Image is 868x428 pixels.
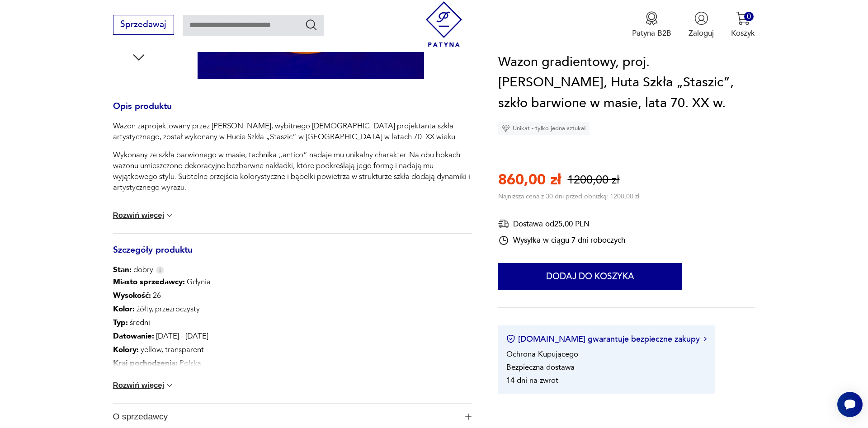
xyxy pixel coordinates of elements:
[632,11,671,38] button: Patyna B2B
[113,22,174,29] a: Sprzedawaj
[736,11,750,25] img: Ikona koszyka
[113,150,472,193] p: Wykonany ze szkła barwionego w masie, technika „antico” nadaje mu unikalny charakter. Na obu boka...
[567,172,619,188] p: 1200,00 zł
[689,28,714,38] p: Zaloguj
[465,414,472,420] img: Ikona plusa
[156,266,164,274] img: Info icon
[113,264,153,275] span: dobry
[165,381,174,390] img: chevron down
[498,263,682,291] button: Dodaj do koszyka
[731,28,755,38] p: Koszyk
[498,52,755,114] h1: Wazon gradientowy, proj. [PERSON_NAME], Huta Szkła „Staszic”, szkło barwione w masie, lata 70. XX w.
[113,343,470,357] p: yellow, transparent
[113,331,154,341] b: Datowanie :
[113,290,151,301] b: Wysokość :
[113,275,470,289] p: Gdynia
[113,247,472,265] h3: Szczegóły produktu
[837,392,863,417] iframe: Smartsupp widget button
[502,125,510,133] img: Ikona diamentu
[731,11,755,38] button: 0Koszyk
[632,28,671,38] p: Patyna B2B
[498,122,590,136] div: Unikat - tylko jedna sztuka!
[506,375,558,386] li: 14 dni na zwrot
[694,11,708,25] img: Ikonka użytkownika
[113,211,175,220] button: Rozwiń więcej
[113,316,470,329] p: średni
[704,337,707,342] img: Ikona strzałki w prawo
[632,11,671,38] a: Ikona medaluPatyna B2B
[421,1,467,47] img: Patyna - sklep z meblami i dekoracjami vintage
[506,362,575,372] li: Bezpieczna dostawa
[113,317,128,328] b: Typ :
[506,334,707,345] button: [DOMAIN_NAME] gwarantuje bezpieczne zakupy
[113,302,470,316] p: żółty, przezroczysty
[113,358,178,368] b: Kraj pochodzenia :
[498,218,625,230] div: Dostawa od 25,00 PLN
[113,103,472,121] h3: Opis produktu
[113,304,135,314] b: Kolor:
[498,193,639,201] p: Najniższa cena z 30 dni przed obniżką: 1200,00 zł
[113,357,470,370] p: Polska
[165,211,174,220] img: chevron down
[506,335,515,344] img: Ikona certyfikatu
[689,11,714,38] button: Zaloguj
[498,235,625,246] div: Wysyłka w ciągu 7 dni roboczych
[498,218,509,230] img: Ikona dostawy
[113,264,132,275] b: Stan:
[113,329,470,343] p: [DATE] - [DATE]
[498,170,561,190] p: 860,00 zł
[113,15,174,35] button: Sprzedawaj
[113,344,139,355] b: Kolory :
[305,18,318,31] button: Szukaj
[113,277,185,287] b: Miasto sprzedawcy :
[645,11,659,25] img: Ikona medalu
[113,121,472,142] p: Wazon zaprojektowany przez [PERSON_NAME], wybitnego [DEMOGRAPHIC_DATA] projektanta szkła artystyc...
[113,381,175,390] button: Rozwiń więcej
[113,289,470,302] p: 26
[506,349,578,359] li: Ochrona Kupującego
[744,12,754,21] div: 0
